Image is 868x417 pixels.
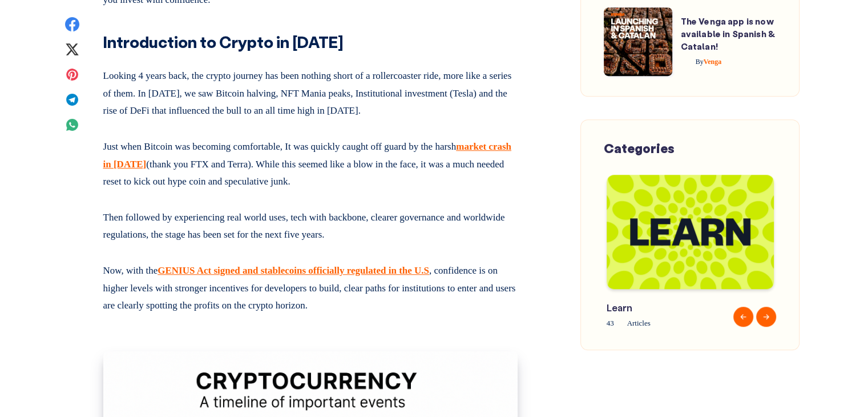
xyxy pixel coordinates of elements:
[604,140,675,157] span: Categories
[103,258,518,315] p: Now, with the , confidence is on higher levels with stronger incentives for developers to build, ...
[696,58,722,66] span: Venga
[607,175,774,289] img: Blog-Tag-Cover---Learn.png
[103,134,518,191] p: Just when Bitcoin was becoming comfortable, It was quickly caught off guard by the harsh (thank y...
[607,300,712,315] span: Learn
[681,15,775,52] a: The Venga app is now available in Spanish & Catalan!
[158,265,429,276] a: GENIUS Act signed and stablecoins officially regulated in the U.S
[103,63,518,120] p: Looking 4 years back, the crypto journey has been nothing short of a rollercoaster ride, more lik...
[681,58,722,66] a: ByVenga
[696,58,704,66] span: By
[103,141,511,170] a: market crash in [DATE]
[733,307,753,327] button: Previous
[103,205,518,244] p: Then followed by experiencing real world uses, tech with backbone, clearer governance and worldwi...
[103,31,344,52] strong: Introduction to Crypto in [DATE]
[756,307,776,327] button: Next
[607,316,712,330] span: 43 Articles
